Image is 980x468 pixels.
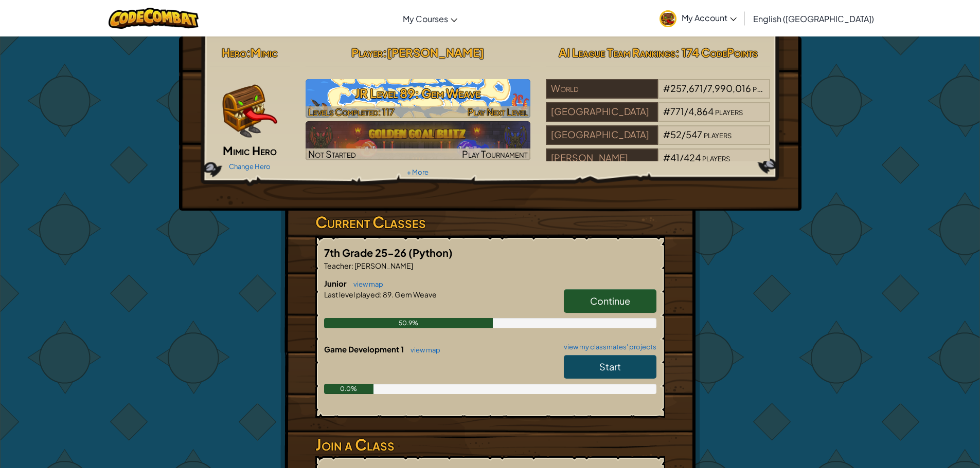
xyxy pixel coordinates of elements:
a: + More [407,168,429,176]
span: 4,864 [688,105,714,117]
div: [GEOGRAPHIC_DATA] [546,102,658,122]
img: avatar [660,10,676,27]
div: World [546,79,658,99]
a: English ([GEOGRAPHIC_DATA]) [748,5,879,32]
span: 771 [670,105,684,117]
span: Gem Weave [394,290,437,299]
span: : 174 CodePoints [675,45,758,60]
span: / [680,152,684,163]
a: view map [405,346,440,354]
a: [GEOGRAPHIC_DATA]#52/547players [546,135,771,147]
span: 7th Grade 25-26 [324,246,408,259]
a: My Courses [398,5,462,32]
span: [PERSON_NAME] [353,261,413,270]
span: Play Next Level [468,106,528,118]
span: 89. [382,290,394,299]
div: 50.9% [324,318,493,328]
span: [PERSON_NAME] [387,45,484,60]
span: players [753,82,780,94]
span: Game Development 1 [324,344,405,354]
span: / [682,128,686,140]
span: 7,990,016 [707,82,751,94]
span: My Account [682,12,737,23]
span: # [663,105,670,117]
a: [PERSON_NAME]#41/424players [546,158,771,170]
a: view my classmates' projects [559,344,656,350]
span: 257,671 [670,82,703,94]
span: # [663,152,670,163]
a: Not StartedPlay Tournament [306,121,530,160]
div: 0.0% [324,384,374,394]
img: JR Level 89: Gem Weave [306,79,530,118]
span: players [715,105,743,117]
span: 52 [670,128,682,140]
span: Teacher [324,261,351,270]
span: : [246,45,251,60]
span: (Python) [408,246,453,259]
span: players [704,128,732,140]
span: AI League Team Rankings [559,45,675,60]
span: My Courses [403,13,448,24]
div: [GEOGRAPHIC_DATA] [546,125,658,145]
span: Continue [590,295,630,307]
a: Change Hero [229,162,271,171]
div: [PERSON_NAME] [546,148,658,168]
span: Levels Completed: 117 [308,106,395,118]
span: Mimic Hero [223,143,277,158]
span: Hero [222,45,246,60]
span: : [380,290,382,299]
span: # [663,82,670,94]
span: # [663,128,670,140]
span: Player [351,45,383,60]
span: / [703,82,707,94]
span: / [684,105,688,117]
h3: JR Level 89: Gem Weave [306,82,530,105]
span: players [702,152,730,163]
span: 41 [670,152,680,163]
a: World#257,671/7,990,016players [546,89,771,101]
span: English ([GEOGRAPHIC_DATA]) [753,13,874,24]
span: Mimic [251,45,278,60]
img: CodeCombat logo [109,8,199,29]
span: Play Tournament [462,148,528,160]
span: : [351,261,353,270]
span: Junior [324,278,348,288]
img: Golden Goal [306,121,530,160]
span: Last level played [324,290,380,299]
span: 424 [684,152,701,163]
a: [GEOGRAPHIC_DATA]#771/4,864players [546,112,771,124]
span: : [383,45,387,60]
h3: Join a Class [315,433,665,456]
img: Codecombat-Pets-Mimic-01.png [217,79,279,141]
span: Start [599,361,621,372]
span: 547 [686,128,702,140]
a: view map [348,280,383,288]
h3: Current Classes [315,211,665,234]
a: Play Next Level [306,79,530,118]
a: My Account [654,2,742,34]
span: Not Started [308,148,356,160]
